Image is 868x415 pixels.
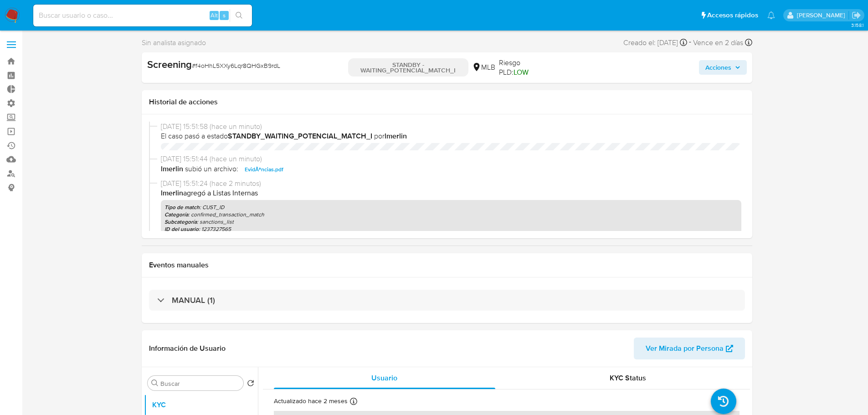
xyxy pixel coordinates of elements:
span: Acciones [705,60,731,75]
input: Buscar [160,379,240,388]
h1: Historial de acciones [149,97,745,107]
p: STANDBY - WAITING_POTENCIAL_MATCH_I [348,58,468,77]
h1: Eventos manuales [149,261,745,270]
span: Riesgo PLD: [499,58,545,77]
b: Categoría [164,210,188,219]
button: Ver Mirada por Persona [634,338,745,359]
p: : confirmed_transaction_match [164,211,738,218]
input: Buscar usuario o caso... [33,10,252,21]
span: Alt [211,11,218,20]
div: MANUAL (1) [149,290,745,311]
p: : CUST_ID [164,204,738,211]
b: Screening [147,57,192,72]
a: Salir [852,10,861,20]
button: Buscar [151,379,159,387]
span: s [223,11,226,20]
span: Ver Mirada por Persona [646,338,724,359]
b: STANDBY_WAITING_POTENCIAL_MATCH_I [228,131,372,141]
h1: Información de Usuario [149,344,226,353]
span: Sin analista asignado [142,38,206,48]
button: search-icon [230,9,248,22]
span: KYC Status [610,373,646,383]
p: : sanctions_list [164,218,738,225]
span: [DATE] 15:51:44 (hace un minuto) [161,154,741,164]
span: subió un archivo: [185,164,238,175]
p: Actualizado hace 2 meses [274,397,348,405]
b: lmerlin [385,131,407,141]
span: - [689,36,691,49]
div: Creado el: [DATE] [623,36,687,49]
span: LOW [514,67,529,77]
b: lmerlin [161,188,183,198]
span: # f4oHhL5XXy6Lqr8QHGxB9rdL [192,61,280,70]
span: [DATE] 15:51:24 (hace 2 minutos) [161,179,741,189]
span: El caso pasó a estado por [161,131,741,141]
span: Accesos rápidos [707,10,758,20]
span: [DATE] 15:51:58 (hace un minuto) [161,122,741,132]
button: Volver al orden por defecto [247,379,254,389]
b: lmerlin [161,164,183,175]
button: Acciones [699,60,747,75]
b: Subcategoría [164,218,197,226]
h3: MANUAL (1) [172,295,215,305]
span: Vence en 2 días [693,38,743,48]
p: nicolas.tyrkiel@mercadolibre.com [797,11,848,20]
div: MLB [472,62,495,72]
a: Notificaciones [767,11,775,19]
p: agregó a Listas Internas [161,188,741,198]
p: : 1237327565 [164,225,738,233]
b: ID del usuario [164,225,199,233]
button: EvidÃªncias.pdf [240,164,288,175]
span: Usuario [371,373,397,383]
span: EvidÃªncias.pdf [245,164,283,175]
b: Tipo de match [164,203,200,211]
